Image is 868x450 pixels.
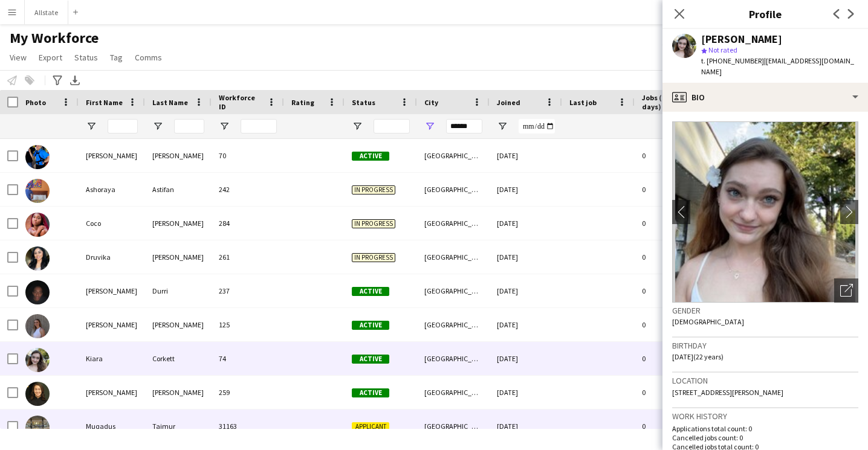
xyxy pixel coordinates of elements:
h3: Work history [672,411,858,422]
div: [PERSON_NAME] [79,376,145,409]
div: 0 [635,173,713,206]
div: [DATE] [490,240,562,274]
button: Open Filter Menu [497,121,508,132]
span: Active [352,355,389,364]
div: [DATE] [490,274,562,307]
app-action-btn: Advanced filters [50,73,65,88]
a: View [5,50,31,65]
div: [PERSON_NAME] [145,308,212,341]
button: Open Filter Menu [424,121,435,132]
span: Comms [135,52,162,63]
span: Rating [291,98,314,107]
img: Ibrahim Durri [25,280,50,304]
span: Photo [25,98,46,107]
div: [PERSON_NAME] [79,274,145,307]
a: Export [34,50,67,65]
div: Ashoraya [79,173,145,206]
span: Tag [110,52,123,63]
span: Jobs (last 90 days) [642,93,691,111]
span: Not rated [708,45,737,54]
span: Active [352,152,389,161]
span: Active [352,388,389,397]
div: [DATE] [490,376,562,409]
span: [DATE] (22 years) [672,352,724,361]
div: 0 [635,240,713,274]
div: [GEOGRAPHIC_DATA] [417,410,490,443]
div: 0 [635,376,713,409]
a: Status [70,50,103,65]
button: Open Filter Menu [352,121,363,132]
span: In progress [352,185,395,194]
span: | [EMAIL_ADDRESS][DOMAIN_NAME] [701,56,854,76]
h3: Gender [672,305,858,316]
div: 0 [635,207,713,240]
div: [PERSON_NAME] [145,240,212,274]
button: Open Filter Menu [86,121,97,132]
div: [GEOGRAPHIC_DATA] [417,139,490,172]
div: 259 [212,376,284,409]
img: Ashoraya Astifan [25,179,50,203]
input: Workforce ID Filter Input [241,119,277,133]
span: First Name [86,98,123,107]
div: Muqadus [79,410,145,443]
input: City Filter Input [446,119,482,133]
div: [GEOGRAPHIC_DATA] [417,207,490,240]
div: [DATE] [490,139,562,172]
div: 0 [635,410,713,443]
input: First Name Filter Input [108,119,138,133]
div: 125 [212,308,284,341]
img: Kiana Sieg [25,314,50,338]
div: Bio [662,83,868,112]
div: [PERSON_NAME] [145,376,212,409]
div: 31163 [212,410,284,443]
div: Coco [79,207,145,240]
div: Corkett [145,342,212,375]
span: Last Name [152,98,188,107]
button: Open Filter Menu [152,121,163,132]
span: [STREET_ADDRESS][PERSON_NAME] [672,388,783,397]
div: Kiara [79,342,145,375]
div: Open photos pop-in [834,278,858,303]
div: [DATE] [490,207,562,240]
img: Muqadus Taimur [25,416,50,440]
div: [DATE] [490,342,562,375]
app-action-btn: Export XLSX [68,73,82,88]
div: [PERSON_NAME] [79,308,145,341]
div: [DATE] [490,410,562,443]
div: [GEOGRAPHIC_DATA] [417,376,490,409]
div: 261 [212,240,284,274]
div: Taimur [145,410,212,443]
div: [GEOGRAPHIC_DATA] [417,342,490,375]
input: Joined Filter Input [519,119,555,133]
div: [PERSON_NAME] [701,34,782,45]
span: Status [74,52,98,63]
div: [DATE] [490,308,562,341]
h3: Profile [662,6,868,22]
div: [GEOGRAPHIC_DATA] [417,308,490,341]
p: Cancelled jobs count: 0 [672,433,858,442]
h3: Birthday [672,340,858,351]
div: [GEOGRAPHIC_DATA] [417,274,490,307]
div: 0 [635,139,713,172]
img: Coco Juwley [25,213,50,237]
span: In progress [352,253,395,262]
div: [PERSON_NAME] [79,139,145,172]
div: 242 [212,173,284,206]
div: Durri [145,274,212,307]
img: Crew avatar or photo [672,121,858,303]
span: View [10,52,27,63]
div: [DATE] [490,173,562,206]
span: [DEMOGRAPHIC_DATA] [672,317,744,326]
div: Druvika [79,240,145,274]
span: Workforce ID [219,93,262,111]
div: 70 [212,139,284,172]
div: 284 [212,207,284,240]
button: Allstate [25,1,68,24]
span: Joined [497,98,520,107]
span: Status [352,98,375,107]
div: [GEOGRAPHIC_DATA] [417,173,490,206]
span: Last job [569,98,597,107]
input: Status Filter Input [374,119,410,133]
div: 0 [635,274,713,307]
div: [PERSON_NAME] [145,207,212,240]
